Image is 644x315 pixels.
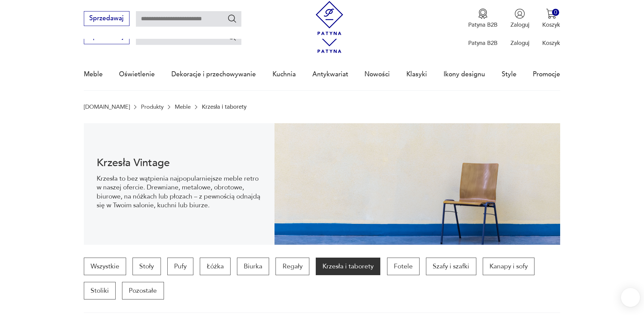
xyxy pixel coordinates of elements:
a: Sprzedawaj [84,34,129,40]
div: 0 [552,9,559,16]
a: Meble [84,59,103,90]
a: Klasyki [406,59,427,90]
a: Nowości [364,59,390,90]
a: Meble [175,104,191,110]
img: bc88ca9a7f9d98aff7d4658ec262dcea.jpg [275,123,560,245]
p: Koszyk [542,21,560,29]
img: Ikona koszyka [546,8,556,19]
h1: Krzesła Vintage [97,158,261,168]
p: Krzesła i taborety [202,104,246,110]
button: Sprzedawaj [84,11,129,26]
a: Pozostałe [122,282,164,299]
a: Antykwariat [312,59,348,90]
a: Ikona medaluPatyna B2B [468,8,498,29]
a: [DOMAIN_NAME] [84,104,130,110]
button: Patyna B2B [468,8,498,29]
a: Kuchnia [272,59,296,90]
a: Oświetlenie [119,59,155,90]
a: Wszystkie [84,258,126,275]
img: Ikonka użytkownika [515,8,525,19]
p: Koszyk [542,39,560,47]
button: 0Koszyk [542,8,560,29]
a: Ikony designu [444,59,485,90]
a: Stoliki [84,282,116,299]
p: Patyna B2B [468,21,498,29]
p: Zaloguj [510,39,529,47]
a: Promocje [533,59,560,90]
img: Patyna - sklep z meblami i dekoracjami vintage [312,1,347,35]
iframe: Smartsupp widget button [621,288,640,307]
a: Regały [276,258,309,275]
a: Krzesła i taborety [316,258,380,275]
p: Zaloguj [510,21,529,29]
a: Kanapy i sofy [483,258,534,275]
button: Zaloguj [510,8,529,29]
a: Style [502,59,517,90]
a: Produkty [141,104,164,110]
img: Ikona medalu [478,8,488,19]
button: Szukaj [227,32,237,42]
a: Łóżka [200,258,230,275]
a: Dekoracje i przechowywanie [171,59,256,90]
a: Stoły [133,258,161,275]
a: Sprzedawaj [84,16,129,22]
p: Krzesła to bez wątpienia najpopularniejsze meble retro w naszej ofercie. Drewniane, metalowe, obr... [97,174,261,210]
a: Biurka [237,258,269,275]
a: Szafy i szafki [426,258,476,275]
a: Pufy [167,258,193,275]
p: Patyna B2B [468,39,498,47]
button: Szukaj [227,14,237,23]
a: Fotele [387,258,420,275]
